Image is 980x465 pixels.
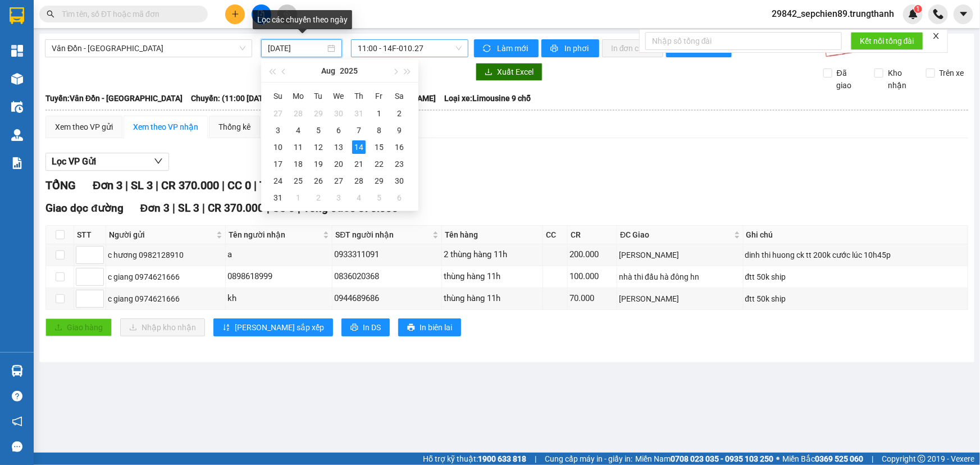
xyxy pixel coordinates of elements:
span: CC 0 [227,179,251,192]
div: 3 [332,191,345,204]
th: Th [349,87,369,105]
div: 3 [271,124,285,137]
span: ĐC Giao [620,229,731,241]
span: SL 3 [131,179,153,192]
span: In DS [363,321,381,334]
td: 2025-09-05 [369,189,389,206]
td: 2025-08-19 [308,156,329,172]
span: Giao dọc đường [45,202,124,215]
div: 28 [291,107,305,120]
span: plus [231,10,239,18]
span: down [154,157,163,166]
img: warehouse-icon [11,101,23,113]
span: Xuất Excel [497,66,534,78]
div: kh [227,292,330,306]
button: plus [225,4,245,24]
div: 4 [291,124,305,137]
td: 0944689686 [332,288,442,310]
span: CR 370.000 [161,179,219,192]
button: In đơn chọn [602,39,663,57]
th: Sa [389,87,409,105]
img: phone-icon [933,9,943,19]
span: SL 3 [178,202,199,215]
img: warehouse-icon [11,129,23,141]
span: Trên xe [935,67,969,79]
td: 2025-09-06 [389,189,409,206]
td: 2025-08-26 [308,172,329,189]
img: dashboard-icon [11,45,23,57]
td: 2025-08-03 [268,122,288,139]
span: Tên người nhận [229,229,321,241]
th: Tu [308,87,329,105]
img: icon-new-feature [908,9,918,19]
div: 5 [372,191,386,204]
div: 4 [352,191,366,204]
div: 2 [312,191,325,204]
td: 2025-08-24 [268,172,288,189]
span: message [12,441,22,452]
th: STT [74,226,106,244]
td: kh [226,288,332,310]
div: 31 [352,107,366,120]
td: 2025-08-23 [389,156,409,172]
button: Aug [321,60,335,82]
td: 2025-08-16 [389,139,409,156]
div: [PERSON_NAME] [619,293,741,305]
td: 2025-09-01 [288,189,308,206]
img: solution-icon [11,157,23,169]
b: Tuyến: Vân Đồn - [GEOGRAPHIC_DATA] [45,94,183,103]
td: 2025-08-08 [369,122,389,139]
td: 2025-08-18 [288,156,308,172]
td: 2025-07-31 [349,105,369,122]
div: 11 [291,140,305,154]
td: 2025-09-03 [329,189,349,206]
div: 2 thùng hàng 11h [444,248,541,262]
span: Loại xe: Limousine 9 chỗ [444,92,531,104]
span: printer [407,323,415,332]
button: caret-down [954,4,973,24]
button: uploadGiao hàng [45,318,112,336]
strong: 0369 525 060 [815,454,863,463]
button: file-add [252,4,271,24]
span: sort-ascending [222,323,230,332]
span: | [172,202,175,215]
td: 0836020368 [332,266,442,288]
span: In biên lai [420,321,452,334]
td: 2025-08-04 [288,122,308,139]
div: thùng hàng 11h [444,270,541,284]
th: We [329,87,349,105]
div: 13 [332,140,345,154]
span: 11:00 - 14F-010.27 [358,40,462,57]
span: | [535,453,536,465]
div: 0933311091 [334,248,440,262]
div: 18 [291,157,305,171]
span: Lọc VP Gửi [52,154,96,168]
div: 31 [271,191,285,204]
button: printerIn DS [341,318,390,336]
div: [PERSON_NAME] [619,249,741,261]
div: 0836020368 [334,270,440,284]
div: c giang 0974621666 [108,293,224,305]
span: question-circle [12,391,22,402]
strong: 0708 023 035 - 0935 103 250 [671,454,773,463]
div: 14 [352,140,366,154]
span: Tổng cước 370.000 [259,179,355,192]
span: sync [483,44,493,53]
div: 25 [291,174,305,188]
div: đtt 50k ship [745,293,966,305]
span: download [485,68,493,77]
input: Tìm tên, số ĐT hoặc mã đơn [62,8,194,20]
span: | [202,202,205,215]
button: printerIn phơi [541,39,599,57]
span: printer [350,323,358,332]
span: search [47,10,54,18]
div: 200.000 [569,248,615,262]
span: Đơn 3 [93,179,122,192]
button: 2025 [340,60,358,82]
div: dinh thi huong ck tt 200k cước lúc 10h45p [745,249,966,261]
td: 2025-08-02 [389,105,409,122]
div: nhà thi đấu hà đông hn [619,271,741,283]
td: 2025-08-07 [349,122,369,139]
th: Fr [369,87,389,105]
span: [PERSON_NAME] sắp xếp [235,321,324,334]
